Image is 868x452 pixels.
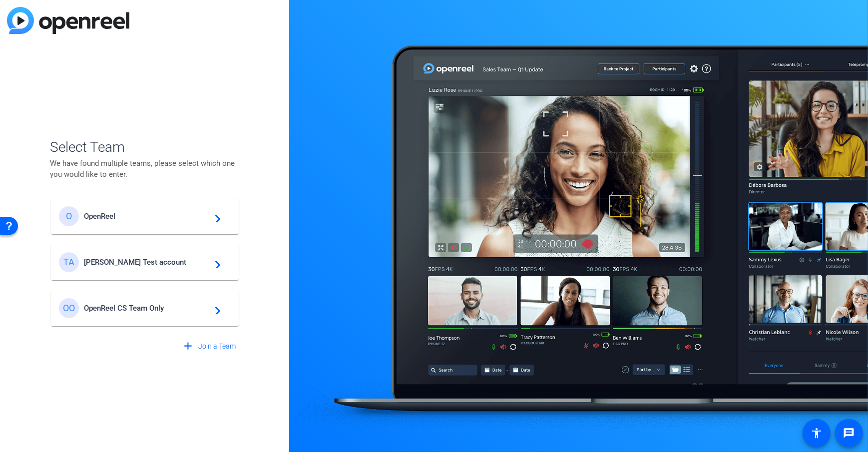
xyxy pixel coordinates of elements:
[84,212,209,221] span: OpenReel
[811,427,823,439] mat-icon: accessibility
[178,337,240,355] button: Join a Team
[209,256,221,268] mat-icon: navigate_next
[7,7,129,34] img: blue-gradient.svg
[59,252,79,272] div: TA
[50,137,240,158] span: Select Team
[59,206,79,226] div: O
[84,304,209,313] span: OpenReel CS Team Only
[209,210,221,222] mat-icon: navigate_next
[209,302,221,314] mat-icon: navigate_next
[182,340,194,353] mat-icon: add
[843,427,855,439] mat-icon: message
[198,341,236,352] span: Join a Team
[59,298,79,318] div: OO
[50,158,240,180] p: We have found multiple teams, please select which one you would like to enter.
[84,258,209,267] span: [PERSON_NAME] Test account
